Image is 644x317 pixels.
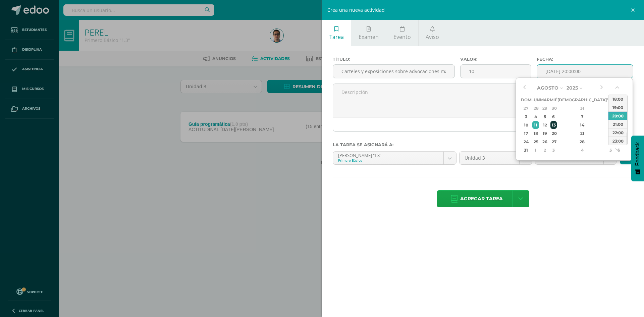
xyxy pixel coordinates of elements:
[607,129,613,137] div: 22
[550,138,556,146] div: 27
[532,138,539,146] div: 25
[541,138,549,146] div: 26
[550,129,556,137] div: 20
[333,142,633,147] label: La tarea se asignará a:
[608,137,627,145] div: 23:00
[465,152,514,164] span: Unidad 3
[351,20,386,46] a: Examen
[537,85,558,91] span: Agosto
[550,146,556,154] div: 3
[635,142,641,166] span: Feedback
[522,104,530,112] div: 27
[532,104,539,112] div: 28
[550,96,557,104] th: Mié
[531,96,540,104] th: Lun
[522,121,530,129] div: 10
[607,96,614,104] th: Vie
[386,20,418,46] a: Evento
[419,20,446,46] a: Aviso
[393,33,411,41] span: Evento
[608,120,627,128] div: 21:00
[562,129,602,137] div: 21
[607,104,613,112] div: 1
[333,57,455,62] label: Título:
[522,146,530,154] div: 31
[322,20,351,46] a: Tarea
[460,152,532,164] a: Unidad 3
[562,113,602,120] div: 7
[541,146,549,154] div: 2
[562,121,602,129] div: 14
[541,113,549,120] div: 5
[562,104,602,112] div: 31
[338,158,438,163] div: Primero Básico
[329,33,344,41] span: Tarea
[541,104,549,112] div: 29
[550,104,556,112] div: 30
[522,113,530,120] div: 3
[567,85,578,91] span: 2025
[522,129,530,137] div: 17
[541,121,549,129] div: 12
[562,138,602,146] div: 28
[426,33,439,41] span: Aviso
[631,136,644,181] button: Feedback - Mostrar encuesta
[522,138,530,146] div: 24
[359,33,379,41] span: Examen
[607,113,613,120] div: 8
[550,113,556,120] div: 6
[607,146,613,154] div: 5
[532,113,539,120] div: 4
[532,121,539,129] div: 11
[607,121,613,129] div: 15
[540,96,550,104] th: Mar
[608,95,627,103] div: 18:00
[460,57,531,62] label: Valor:
[461,65,531,78] input: Puntos máximos
[537,57,633,62] label: Fecha:
[608,103,627,111] div: 19:00
[557,96,607,104] th: [DEMOGRAPHIC_DATA]
[537,65,633,78] input: Fecha de entrega
[550,121,556,129] div: 13
[460,191,503,207] span: Agregar tarea
[338,152,438,158] div: [PERSON_NAME] '1.3'
[532,129,539,137] div: 18
[541,129,549,137] div: 19
[333,65,454,78] input: Título
[521,96,531,104] th: Dom
[333,152,456,164] a: [PERSON_NAME] '1.3'Primero Básico
[562,146,602,154] div: 4
[607,138,613,146] div: 29
[608,128,627,137] div: 22:00
[532,146,539,154] div: 1
[608,111,627,120] div: 20:00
